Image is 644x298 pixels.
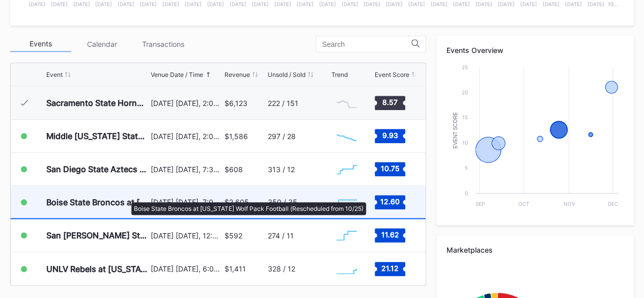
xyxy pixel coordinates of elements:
[518,201,529,207] text: Oct
[331,256,362,282] svg: Chart title
[225,71,250,78] div: Revenue
[46,264,148,274] div: UNLV Rebels at [US_STATE] Wolf Pack Football
[341,1,358,7] text: [DATE]
[563,201,575,207] text: Nov
[381,230,399,239] text: 11.62
[46,164,148,174] div: San Diego State Aztecs at [US_STATE] Wolf Pack Football
[225,165,243,174] div: $608
[118,1,134,7] text: [DATE]
[46,71,63,78] div: Event
[446,246,624,254] div: Marketplaces
[462,64,468,70] text: 25
[225,99,247,107] div: $6,123
[431,1,447,7] text: [DATE]
[268,99,298,107] div: 222 / 151
[151,165,222,174] div: [DATE] [DATE], 7:30PM
[51,1,68,7] text: [DATE]
[297,1,314,7] text: [DATE]
[382,98,398,106] text: 8.57
[608,201,618,207] text: Dec
[465,165,468,171] text: 5
[151,99,222,107] div: [DATE] [DATE], 2:00PM
[453,112,458,148] text: Event Score
[375,71,409,78] div: Event Score
[520,1,537,7] text: [DATE]
[274,1,291,7] text: [DATE]
[225,198,249,206] div: $2,605
[319,1,335,7] text: [DATE]
[453,1,470,7] text: [DATE]
[268,231,294,240] div: 274 / 11
[46,197,148,207] div: Boise State Broncos at [US_STATE] Wolf Pack Football (Rescheduled from 10/25)
[252,1,269,7] text: [DATE]
[446,46,624,55] div: Events Overview
[151,231,222,240] div: [DATE] [DATE], 12:30PM
[331,123,362,149] svg: Chart title
[132,36,193,52] div: Transactions
[446,62,624,215] svg: Chart title
[331,156,362,182] svg: Chart title
[73,1,90,7] text: [DATE]
[408,1,425,7] text: [DATE]
[381,263,399,272] text: 21.12
[475,201,484,207] text: Sep
[46,98,148,108] div: Sacramento State Hornets at [US_STATE] Wolf Pack Football
[462,140,468,146] text: 10
[331,90,362,116] svg: Chart title
[382,131,398,140] text: 9.93
[207,1,224,7] text: [DATE]
[95,1,112,7] text: [DATE]
[225,132,248,141] div: $1,586
[225,231,242,240] div: $592
[10,36,71,52] div: Events
[543,1,559,7] text: [DATE]
[331,223,362,248] svg: Chart title
[225,264,246,273] div: $1,411
[185,1,202,7] text: [DATE]
[46,230,148,240] div: San [PERSON_NAME] State Spartans at [US_STATE] Wolf Pack Football
[380,164,399,173] text: 10.75
[386,1,403,7] text: [DATE]
[151,71,203,78] div: Venue Date / Time
[607,1,617,7] text: 10…
[380,197,400,205] text: 12.60
[151,264,222,273] div: [DATE] [DATE], 6:00PM
[465,190,468,196] text: 0
[268,264,295,273] div: 328 / 12
[587,1,604,7] text: [DATE]
[268,132,296,141] div: 297 / 28
[565,1,581,7] text: [DATE]
[268,165,295,174] div: 313 / 12
[29,1,45,7] text: [DATE]
[71,36,132,52] div: Calendar
[331,71,348,78] div: Trend
[268,71,305,78] div: Unsold / Sold
[151,132,222,141] div: [DATE] [DATE], 2:00PM
[162,1,179,7] text: [DATE]
[322,40,411,48] input: Search
[498,1,515,7] text: [DATE]
[363,1,380,7] text: [DATE]
[46,131,148,141] div: Middle [US_STATE] State Blue Raiders at [US_STATE] Wolf Pack
[462,114,468,120] text: 15
[151,198,222,206] div: [DATE] [DATE], 7:00PM
[462,89,468,95] text: 20
[268,198,297,206] div: 350 / 35
[475,1,492,7] text: [DATE]
[140,1,157,7] text: [DATE]
[331,189,362,215] svg: Chart title
[230,1,246,7] text: [DATE]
